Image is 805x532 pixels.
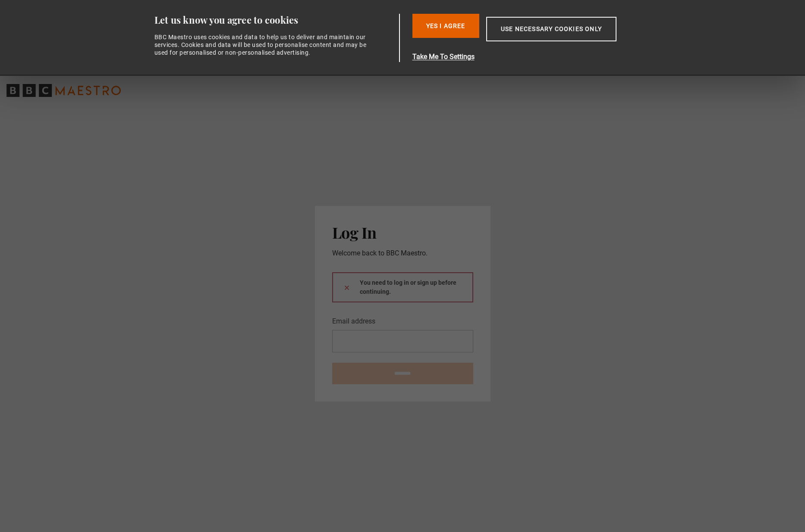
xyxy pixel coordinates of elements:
[486,17,616,41] button: Use necessary cookies only
[6,84,121,97] svg: BBC Maestro
[412,14,479,38] button: Yes I Agree
[154,14,396,26] div: Let us know you agree to cookies
[332,248,473,258] p: Welcome back to BBC Maestro.
[412,52,657,62] button: Take Me To Settings
[332,223,473,241] h2: Log In
[332,272,473,302] div: You need to log in or sign up before continuing.
[332,316,375,327] label: Email address
[154,33,372,57] div: BBC Maestro uses cookies and data to help us to deliver and maintain our services. Cookies and da...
